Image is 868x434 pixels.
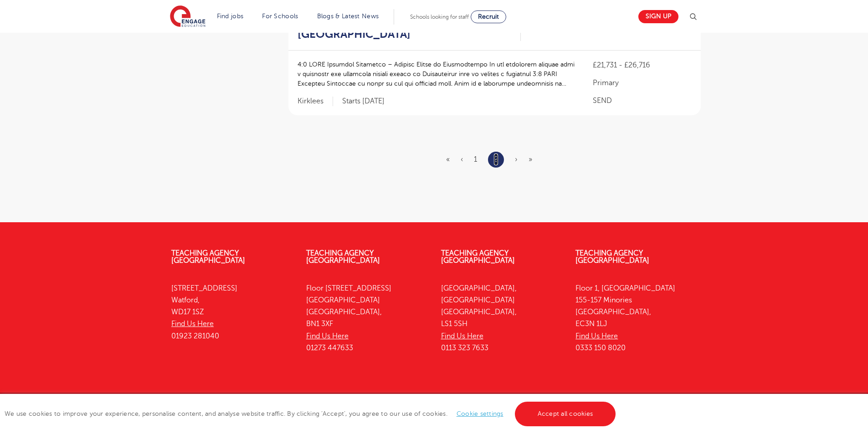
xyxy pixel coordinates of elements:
a: Teaching Agency [GEOGRAPHIC_DATA] [171,249,245,265]
a: Accept all cookies [515,402,616,426]
a: Teaching Agency [GEOGRAPHIC_DATA] [306,249,380,265]
span: Recruit [478,13,499,20]
a: Find Us Here [306,332,349,340]
a: Find Us Here [575,332,618,340]
p: Floor 1, [GEOGRAPHIC_DATA] 155-157 Minories [GEOGRAPHIC_DATA], EC3N 1LJ 0333 150 8020 [575,282,697,354]
p: [GEOGRAPHIC_DATA], [GEOGRAPHIC_DATA] [GEOGRAPHIC_DATA], LS1 5SH 0113 323 7633 [441,282,562,354]
a: Sign up [638,10,678,23]
img: Engage Education [170,5,205,28]
a: Cookie settings [457,410,503,417]
span: » [529,155,532,163]
span: › [515,155,518,163]
a: Teaching Agency [GEOGRAPHIC_DATA] [441,249,515,265]
p: Floor [STREET_ADDRESS] [GEOGRAPHIC_DATA] [GEOGRAPHIC_DATA], BN1 3XF 01273 447633 [306,282,427,354]
p: 4:0 LORE Ipsumdol Sitametco – Adipisc Elitse do Eiusmodtempo In utl etdolorem aliquae admi v quis... [298,60,575,88]
p: [STREET_ADDRESS] Watford, WD17 1SZ 01923 281040 [171,282,293,342]
a: Blogs & Latest News [317,13,379,20]
p: Starts [DATE] [342,97,385,106]
a: Teaching Agency [GEOGRAPHIC_DATA] [575,249,649,265]
a: 2 [494,153,498,165]
a: Recruit [471,10,506,23]
span: Schools looking for staff [410,14,469,20]
p: SEND [593,95,691,106]
a: First [446,155,450,163]
a: For Schools [262,13,298,20]
p: Primary [593,77,691,88]
a: 1 [474,155,477,163]
a: Previous [461,155,463,163]
span: Kirklees [298,97,333,106]
p: £21,731 - £26,716 [593,60,691,71]
a: Find jobs [217,13,244,20]
a: Find Us Here [171,320,214,328]
a: Find Us Here [441,332,483,340]
span: We use cookies to improve your experience, personalise content, and analyse website traffic. By c... [5,410,618,417]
